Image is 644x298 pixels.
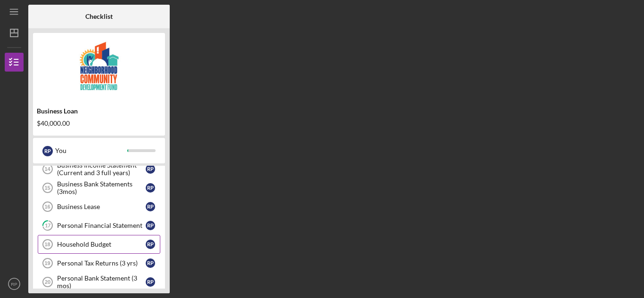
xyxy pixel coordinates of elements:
[37,107,161,115] div: Business Loan
[38,235,160,254] a: 18Household BudgetRP
[44,166,50,172] tspan: 14
[11,282,17,287] text: RP
[38,273,160,291] a: 20Personal Bank Statement (3 mos)RP
[44,185,50,191] tspan: 15
[146,183,155,193] div: R P
[146,221,155,230] div: R P
[45,279,50,285] tspan: 20
[57,161,146,177] div: Business Income Statement (Current and 3 full years)
[57,259,146,267] div: Personal Tax Returns (3 yrs)
[55,143,127,159] div: You
[38,216,160,235] a: 17Personal Financial StatementRP
[44,260,50,266] tspan: 19
[85,13,113,20] b: Checklist
[38,197,160,216] a: 16Business LeaseRP
[57,222,146,229] div: Personal Financial Statement
[57,180,146,195] div: Business Bank Statements (3mos)
[146,240,155,249] div: R P
[44,242,50,247] tspan: 18
[44,204,50,209] tspan: 16
[38,160,160,178] a: 14Business Income Statement (Current and 3 full years)RP
[5,274,24,293] button: RP
[146,202,155,211] div: R P
[57,274,146,290] div: Personal Bank Statement (3 mos)
[37,120,161,127] div: $40,000.00
[57,241,146,248] div: Household Budget
[38,254,160,273] a: 19Personal Tax Returns (3 yrs)RP
[146,164,155,174] div: R P
[38,178,160,197] a: 15Business Bank Statements (3mos)RP
[146,277,155,287] div: R P
[146,258,155,268] div: R P
[33,38,165,94] img: Product logo
[45,223,51,229] tspan: 17
[42,146,53,156] div: R P
[57,203,146,210] div: Business Lease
